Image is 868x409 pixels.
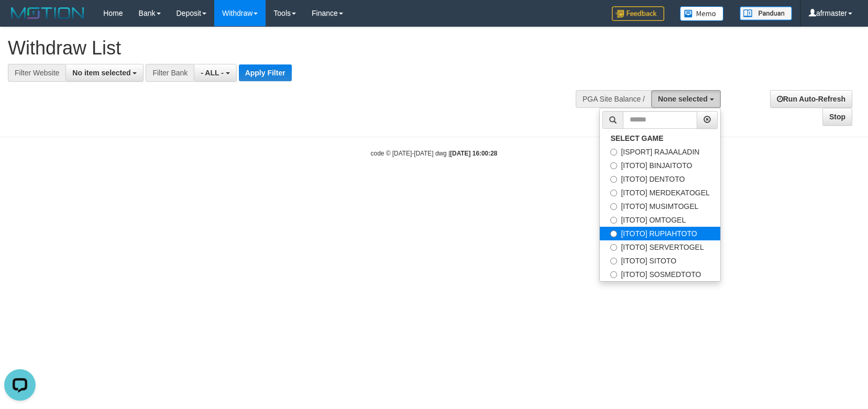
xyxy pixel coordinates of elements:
[610,203,617,210] input: [ITOTO] MUSIMTOGEL
[371,150,498,157] small: code © [DATE]-[DATE] dwg |
[610,162,617,169] input: [ITOTO] BINJAITOTO
[600,186,720,200] label: [ITOTO] MERDEKATOGEL
[8,38,568,59] h1: Withdraw List
[651,90,721,108] button: None selected
[576,90,651,108] div: PGA Site Balance /
[600,145,720,159] label: [ISPORT] RAJAALADIN
[600,254,720,268] label: [ITOTO] SITOTO
[600,200,720,213] label: [ITOTO] MUSIMTOGEL
[610,176,617,183] input: [ITOTO] DENTOTO
[4,4,36,36] button: Open LiveChat chat widget
[610,217,617,224] input: [ITOTO] OMTOGEL
[194,64,236,82] button: - ALL -
[680,6,724,21] img: Button%20Memo.svg
[600,159,720,172] label: [ITOTO] BINJAITOTO
[600,131,720,145] a: SELECT GAME
[600,213,720,227] label: [ITOTO] OMTOGEL
[146,64,194,82] div: Filter Bank
[822,108,852,126] a: Stop
[239,64,292,81] button: Apply Filter
[201,69,224,77] span: - ALL -
[8,64,65,82] div: Filter Website
[610,230,617,237] input: [ITOTO] RUPIAHTOTO
[600,240,720,254] label: [ITOTO] SERVERTOGEL
[610,134,663,142] b: SELECT GAME
[8,5,87,21] img: MOTION_logo.png
[450,150,497,157] strong: [DATE] 16:00:28
[600,227,720,240] label: [ITOTO] RUPIAHTOTO
[740,6,792,20] img: panduan.png
[610,244,617,251] input: [ITOTO] SERVERTOGEL
[72,69,130,77] span: No item selected
[600,268,720,281] label: [ITOTO] SOSMEDTOTO
[610,258,617,264] input: [ITOTO] SITOTO
[658,95,708,103] span: None selected
[610,190,617,196] input: [ITOTO] MERDEKATOGEL
[770,90,852,108] a: Run Auto-Refresh
[600,172,720,186] label: [ITOTO] DENTOTO
[612,6,664,21] img: Feedback.jpg
[65,64,144,82] button: No item selected
[610,271,617,278] input: [ITOTO] SOSMEDTOTO
[610,149,617,156] input: [ISPORT] RAJAALADIN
